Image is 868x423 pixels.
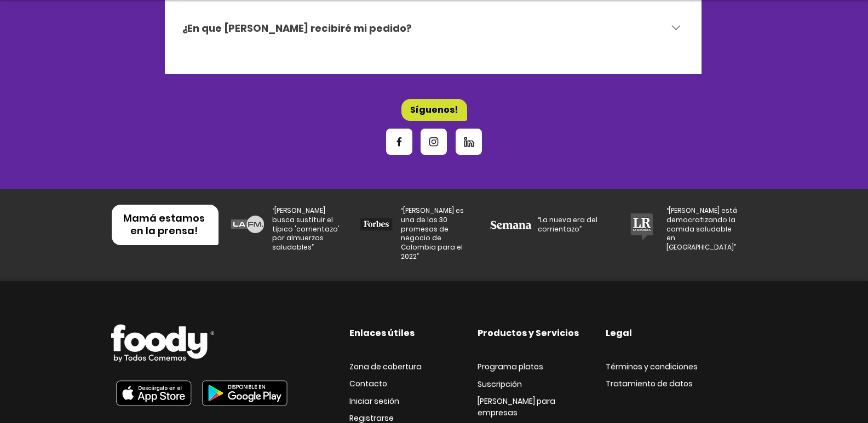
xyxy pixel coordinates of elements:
a: Tratamiento de datos [606,379,693,389]
span: [PERSON_NAME] para empresas [478,396,555,418]
span: Zona de cobertura [349,361,422,372]
span: “La nueva era del corrientazo” [538,215,597,234]
span: Programa platos [478,361,543,372]
img: Foody app movil en Play Store.png [196,374,294,412]
img: Logo_Foody V2.0.0 (2).png [111,325,214,362]
span: Productos y Servicios [478,327,579,339]
a: Instagram [421,129,447,155]
iframe: Messagebird Livechat Widget [804,360,857,412]
img: lafm.png [231,216,264,233]
span: Enlaces útiles [349,327,415,339]
a: Linkedin [456,129,482,155]
a: Facebook [386,129,412,155]
a: Términos y condiciones [606,362,698,372]
a: Suscripción [478,380,522,389]
span: Contacto [349,378,387,389]
a: Programa platos [478,362,543,372]
img: Foody app movil en App Store.png [111,374,196,412]
span: Mamá estamos en la prensa! [123,211,205,237]
a: Registrarse [349,414,394,423]
img: Semana_(Colombia)_logo 1_edited.png [489,220,533,230]
span: Iniciar sesión [349,396,399,407]
span: “[PERSON_NAME] está democratizando la comida saludable en [GEOGRAPHIC_DATA]” [666,206,737,252]
span: Suscripción [478,379,522,390]
a: Contacto [349,379,387,389]
a: [PERSON_NAME] para empresas [478,397,555,418]
span: Legal [606,327,632,339]
img: forbes.png [360,216,393,233]
span: Términos y condiciones [606,361,698,372]
a: Zona de cobertura [349,362,422,372]
img: lrepublica.png [625,211,658,243]
span: “[PERSON_NAME] busca sustituir el típico 'corrientazo' por almuerzos saludables” [272,206,340,252]
h3: ¿En que [PERSON_NAME] recibiré mi pedido? [182,21,412,35]
span: Tratamiento de datos [606,378,693,389]
button: ¿En que [PERSON_NAME] recibiré mi pedido? [182,7,684,49]
span: Síguenos! [410,103,458,116]
span: “[PERSON_NAME] es una de las 30 promesas de negocio de Colombia para el 2022” [401,206,464,261]
a: Iniciar sesión [349,397,399,406]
